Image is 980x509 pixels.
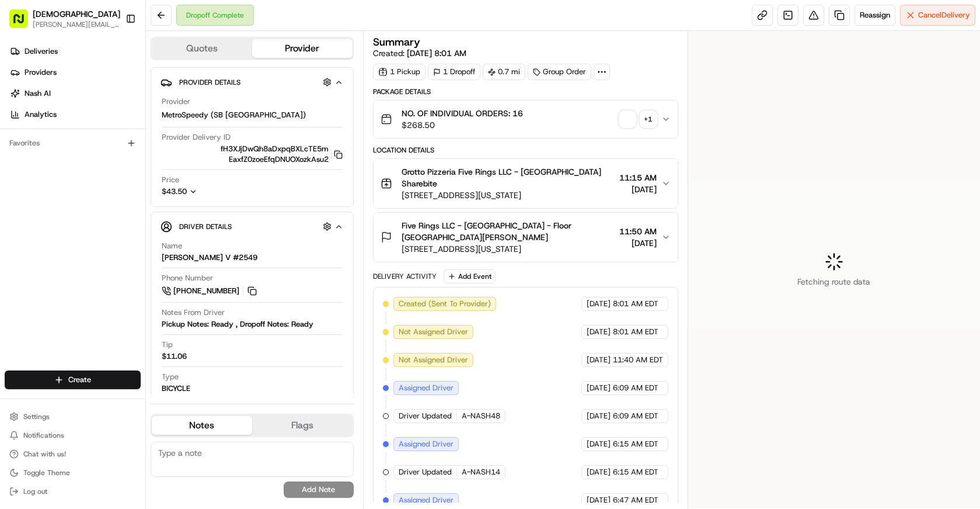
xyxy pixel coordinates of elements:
[613,411,658,421] span: 6:09 AM EDT
[23,431,64,440] span: Notifications
[374,213,678,262] button: Five Rings LLC - [GEOGRAPHIC_DATA] - Floor [GEOGRAPHIC_DATA][PERSON_NAME][STREET_ADDRESS][US_STAT...
[587,355,611,365] span: [DATE]
[444,269,496,283] button: Add Event
[5,427,141,444] button: Notifications
[402,243,615,255] span: [STREET_ADDRESS][US_STATE]
[613,355,663,365] span: 11:40 AM EDT
[900,5,975,26] button: CancelDelivery
[373,64,426,80] div: 1 Pickup
[162,383,190,394] div: BICYCLE
[252,39,353,58] button: Provider
[33,8,120,20] button: [DEMOGRAPHIC_DATA]
[152,416,252,435] button: Notes
[587,299,611,309] span: [DATE]
[587,467,611,477] span: [DATE]
[619,237,657,249] span: [DATE]
[402,119,523,131] span: $268.50
[33,20,120,29] button: [PERSON_NAME][EMAIL_ADDRESS][DOMAIN_NAME]
[373,146,678,155] div: Location Details
[374,159,678,208] button: Grotto Pizzeria Five Rings LLC - [GEOGRAPHIC_DATA] Sharebite[STREET_ADDRESS][US_STATE]11:15 AM[DATE]
[179,222,232,231] span: Driver Details
[5,105,145,124] a: Analytics
[587,439,611,449] span: [DATE]
[5,446,141,462] button: Chat with us!
[399,467,452,477] span: Driver Updated
[162,241,182,251] span: Name
[179,78,240,87] span: Provider Details
[483,64,525,80] div: 0.7 mi
[161,217,344,236] button: Driver Details
[162,110,306,120] span: MetroSpeedy (SB [GEOGRAPHIC_DATA])
[152,39,252,58] button: Quotes
[5,134,141,153] div: Favorites
[402,166,615,189] span: Grotto Pizzeria Five Rings LLC - [GEOGRAPHIC_DATA] Sharebite
[161,72,344,92] button: Provider Details
[613,299,658,309] span: 8:01 AM EDT
[5,483,141,500] button: Log out
[5,42,145,61] a: Deliveries
[373,37,420,47] h3: Summary
[5,63,145,82] a: Providers
[162,175,179,185] span: Price
[23,412,50,421] span: Settings
[613,495,658,505] span: 6:47 AM EDT
[613,327,658,337] span: 8:01 AM EDT
[528,64,591,80] div: Group Order
[399,495,454,505] span: Assigned Driver
[23,487,47,496] span: Log out
[619,172,657,183] span: 11:15 AM
[162,132,231,143] span: Provider Delivery ID
[587,383,611,393] span: [DATE]
[162,273,213,283] span: Phone Number
[373,87,678,96] div: Package Details
[797,276,870,288] span: Fetching route data
[399,327,468,337] span: Not Assigned Driver
[5,465,141,481] button: Toggle Theme
[619,111,657,127] button: +1
[5,84,145,103] a: Nash AI
[462,411,500,421] span: A-NASH48
[855,5,895,26] button: Reassign
[587,327,611,337] span: [DATE]
[373,47,466,59] span: Created:
[613,383,658,393] span: 6:09 AM EDT
[399,355,468,365] span: Not Assigned Driver
[462,467,500,477] span: A-NASH14
[162,351,187,362] div: $11.06
[587,495,611,505] span: [DATE]
[252,416,353,435] button: Flags
[374,101,678,138] button: NO. OF INDIVIDUAL ORDERS: 16$268.50+1
[25,109,57,120] span: Analytics
[162,144,343,165] button: fH3XJjDwQh8aDxpqBXLcTE5m EaxfZ0zoeEfqDNUOXozkAsu2
[407,48,466,58] span: [DATE] 8:01 AM
[25,88,51,99] span: Nash AI
[5,371,141,389] button: Create
[5,5,121,33] button: [DEMOGRAPHIC_DATA][PERSON_NAME][EMAIL_ADDRESS][DOMAIN_NAME]
[399,383,454,393] span: Assigned Driver
[162,186,187,196] span: $43.50
[402,108,523,119] span: NO. OF INDIVIDUAL ORDERS: 16
[5,408,141,425] button: Settings
[860,10,890,20] span: Reassign
[402,220,615,243] span: Five Rings LLC - [GEOGRAPHIC_DATA] - Floor [GEOGRAPHIC_DATA][PERSON_NAME]
[373,272,437,281] div: Delivery Activity
[399,439,454,449] span: Assigned Driver
[587,411,611,421] span: [DATE]
[162,340,173,350] span: Tip
[428,64,480,80] div: 1 Dropoff
[25,67,57,78] span: Providers
[25,46,58,57] span: Deliveries
[68,375,91,385] span: Create
[162,285,259,297] a: [PHONE_NUMBER]
[640,111,657,127] div: + 1
[23,468,70,477] span: Toggle Theme
[162,319,313,330] div: Pickup Notes: Ready , Dropoff Notes: Ready
[399,299,491,309] span: Created (Sent To Provider)
[162,96,190,107] span: Provider
[918,10,970,20] span: Cancel Delivery
[613,467,658,477] span: 6:15 AM EDT
[162,186,264,197] button: $43.50
[162,307,225,318] span: Notes From Driver
[402,189,615,201] span: [STREET_ADDRESS][US_STATE]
